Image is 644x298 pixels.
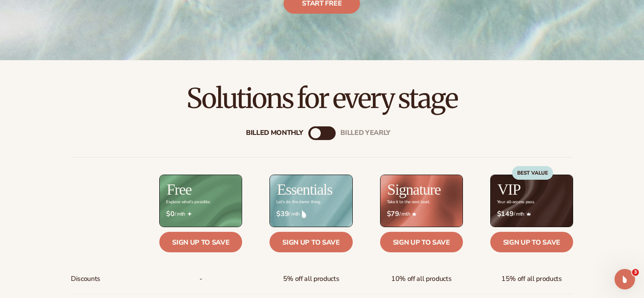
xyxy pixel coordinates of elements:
[166,200,210,205] div: Explore what's possible.
[276,200,321,205] div: Let’s do the damn thing.
[491,175,573,227] img: VIP_BG_199964bd-3653-43bc-8a67-789d2d7717b9.jpg
[387,210,399,218] strong: $79
[381,175,463,227] img: Signature_BG_eeb718c8-65ac-49e3-a4e5-327c6aa73146.jpg
[302,210,306,218] img: drop.png
[501,271,562,287] span: 15% off all products
[160,175,242,227] img: free_bg.png
[24,84,620,113] h2: Solutions for every stage
[340,129,390,137] div: billed Yearly
[497,210,514,218] strong: $149
[380,232,463,252] a: Sign up to save
[283,271,340,287] span: 5% off all products
[270,175,352,227] img: Essentials_BG_9050f826-5aa9-47d9-a362-757b82c62641.jpg
[187,212,192,216] img: Free_Icon_bb6e7c7e-73f8-44bd-8ed0-223ea0fc522e.png
[387,200,430,205] div: Take it to the next level.
[269,232,352,252] a: Sign up to save
[498,182,521,197] h2: VIP
[276,210,345,218] span: / mth
[497,200,535,205] div: Your all-access pass.
[632,269,639,276] span: 3
[166,210,235,218] span: / mth
[199,271,202,287] span: -
[615,269,635,289] iframe: Intercom live chat
[159,232,242,252] a: Sign up to save
[166,210,174,218] strong: $0
[246,129,303,137] div: Billed Monthly
[167,182,191,197] h2: Free
[71,271,100,287] span: Discounts
[276,210,289,218] strong: $39
[412,212,416,216] img: Star_6.png
[497,210,566,218] span: / mth
[512,166,553,180] div: BEST VALUE
[490,232,573,252] a: Sign up to save
[391,271,452,287] span: 10% off all products
[277,182,332,197] h2: Essentials
[387,182,441,197] h2: Signature
[387,210,456,218] span: / mth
